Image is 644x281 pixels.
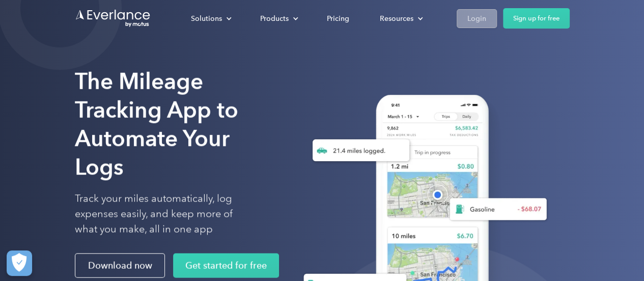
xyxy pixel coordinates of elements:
div: Products [250,10,306,28]
div: Pricing [327,12,349,25]
div: Solutions [191,12,222,25]
a: Pricing [317,10,359,28]
a: Login [457,9,497,28]
a: Go to homepage [75,9,151,28]
p: Track your miles automatically, log expenses easily, and keep more of what you make, all in one app [75,191,257,237]
div: Products [260,12,289,25]
a: Get started for free [173,253,279,278]
div: Resources [370,10,431,28]
a: Sign up for free [503,8,570,29]
strong: The Mileage Tracking App to Automate Your Logs [75,68,238,181]
a: Download now [75,253,165,278]
div: Resources [380,12,413,25]
div: Login [467,12,486,25]
button: Cookies Settings [7,250,32,276]
div: Solutions [181,10,240,28]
